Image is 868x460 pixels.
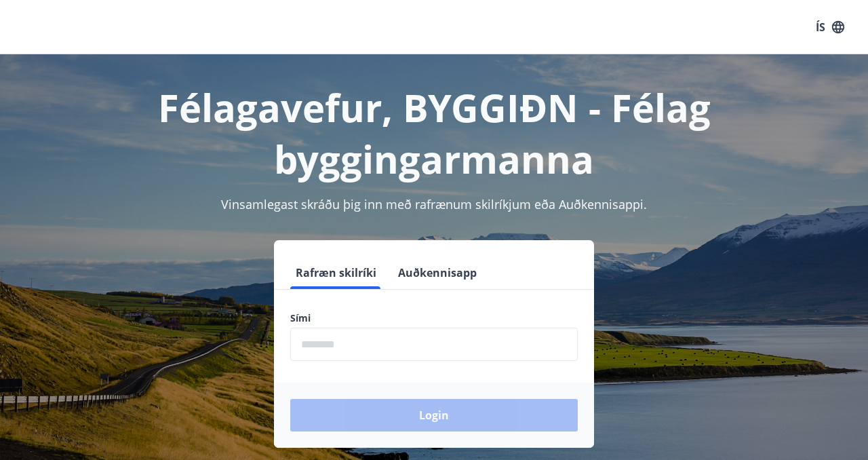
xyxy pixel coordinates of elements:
[290,311,578,325] label: Sími
[221,196,647,212] span: Vinsamlegast skráðu þig inn með rafrænum skilríkjum eða Auðkennisappi.
[16,81,852,185] h1: Félagavefur, BYGGIÐN - Félag byggingarmanna
[808,15,852,39] button: ÍS
[393,256,482,289] button: Auðkennisapp
[290,256,382,289] button: Rafræn skilríki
